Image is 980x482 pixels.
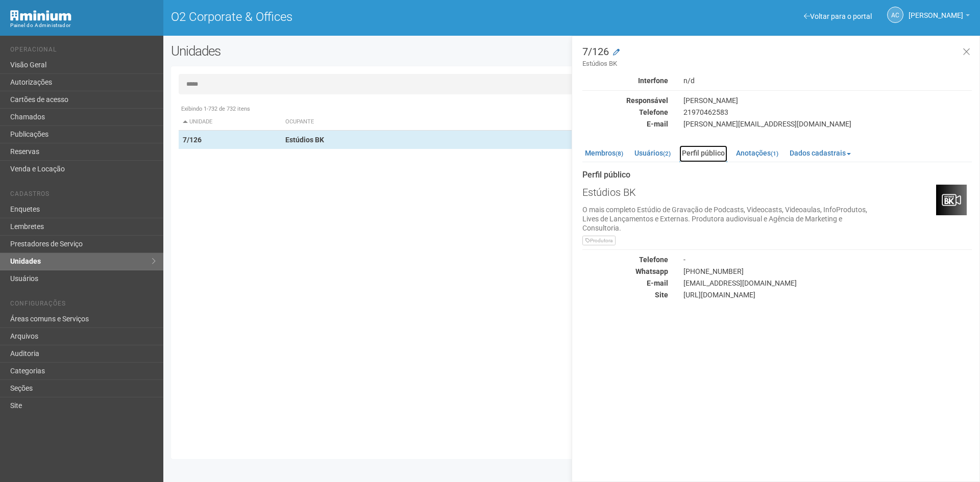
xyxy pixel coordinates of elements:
div: Whatsapp [575,267,676,276]
div: [PERSON_NAME] [676,96,979,105]
strong: Perfil público [582,170,972,180]
h1: O2 Corporate & Offices [171,10,564,23]
span: Produtora [582,236,616,245]
a: Usuários(2) [632,145,673,161]
strong: Estúdios BK [285,136,324,144]
img: Minium [10,10,71,21]
div: E-mail [575,278,676,288]
th: Ocupante: activate to sort column ascending [281,114,585,131]
a: Dados cadastrais [787,145,853,161]
li: Cadastros [10,190,156,201]
div: Telefone [575,255,676,264]
div: O mais completo Estúdio de Gravação de Podcasts, Videocasts, Videoaulas, InfoProdutos, Lives de L... [582,205,871,244]
strong: 7/126 [183,136,202,144]
a: Voltar para o portal [804,12,872,20]
span: Ana Carla de Carvalho Silva [909,2,963,19]
a: Anotações(1) [733,145,781,161]
li: Operacional [10,46,156,57]
a: Membros(8) [582,145,626,161]
a: [PERSON_NAME] [909,13,970,21]
a: Perfil público [679,145,727,162]
div: - [676,255,979,264]
div: n/d [676,76,979,85]
small: (8) [616,150,623,157]
div: E-mail [575,119,676,129]
div: [PERSON_NAME][EMAIL_ADDRESS][DOMAIN_NAME] [676,119,979,129]
h2: Unidades [171,43,496,59]
small: (1) [771,150,778,157]
div: Interfone [575,76,676,85]
img: business.png [936,185,967,215]
div: Responsável [575,96,676,105]
h3: 7/126 [582,46,972,68]
li: Configurações [10,300,156,311]
small: (2) [663,150,671,157]
div: Exibindo 1-732 de 732 itens [179,105,965,114]
a: Modificar a unidade [613,47,620,58]
div: Site [575,290,676,299]
small: Estúdios BK [582,59,972,68]
div: Painel do Administrador [10,21,156,30]
div: [URL][DOMAIN_NAME] [676,290,979,299]
a: AC [887,7,903,23]
div: [EMAIL_ADDRESS][DOMAIN_NAME] [676,278,979,288]
div: 21970462583 [676,108,979,117]
div: [PHONE_NUMBER] [676,267,979,276]
div: Telefone [575,108,676,117]
th: Unidade: activate to sort column descending [179,114,281,131]
h3: Estúdios BK [582,187,871,197]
